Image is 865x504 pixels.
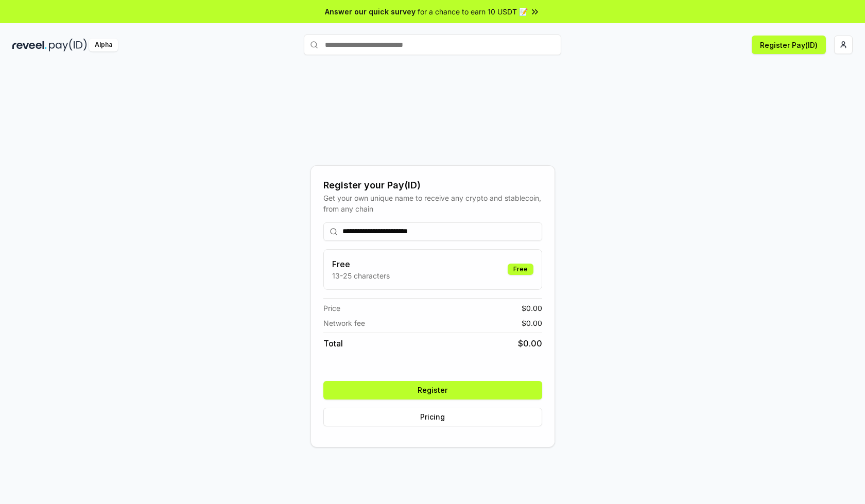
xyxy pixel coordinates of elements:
div: Get your own unique name to receive any crypto and stablecoin, from any chain [323,193,542,214]
span: Total [323,337,343,350]
h3: Free [332,258,390,270]
span: Network fee [323,318,365,328]
img: pay_id [49,39,87,51]
span: $ 0.00 [522,318,542,328]
span: Answer our quick survey [325,6,416,17]
button: Pricing [323,408,542,426]
span: for a chance to earn 10 USDT 📝 [418,6,528,17]
span: $ 0.00 [518,337,542,350]
div: Free [508,264,533,275]
span: $ 0.00 [522,303,542,314]
div: Alpha [89,39,118,51]
div: Register your Pay(ID) [323,178,542,193]
button: Register Pay(ID) [752,36,826,54]
button: Register [323,381,542,399]
p: 13-25 characters [332,270,390,281]
img: reveel_dark [12,39,47,51]
span: Price [323,303,340,314]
